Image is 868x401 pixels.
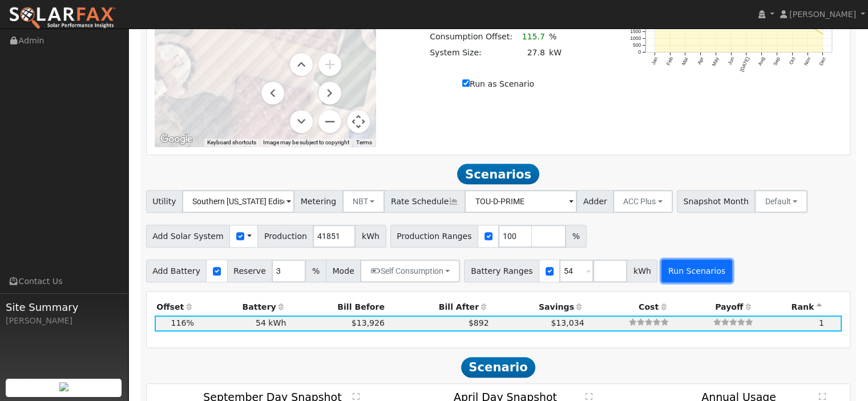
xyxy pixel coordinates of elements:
text: [DATE] [738,56,750,73]
text: Nov [803,56,812,67]
text:  [586,392,592,400]
span: kWh [627,260,657,282]
span: Production [257,225,313,248]
span: Payoff [715,302,743,311]
button: Zoom in [318,53,341,76]
span: Production Ranges [390,225,478,248]
button: Move left [261,82,284,104]
button: Move down [290,110,313,133]
span: $13,926 [352,318,385,327]
span: $892 [469,318,489,327]
circle: onclick="" [822,34,823,35]
span: Scenario [461,357,536,378]
text:  [819,392,826,400]
th: Offset [155,299,196,315]
span: Rank [791,302,814,311]
button: Default [754,190,808,213]
button: Move right [318,82,341,104]
div: [PERSON_NAME] [6,315,122,327]
text: 500 [633,43,641,48]
span: 116% [171,318,194,327]
button: ACC Plus [613,190,673,213]
span: Adder [576,190,613,213]
text: Feb [665,56,674,67]
td: kW [547,44,568,60]
span: Add Solar System [146,225,231,248]
td: System Size: [428,44,515,60]
span: Scenarios [457,164,539,184]
text: 1000 [630,36,641,42]
button: NBT [342,190,385,213]
a: Terms (opens in new tab) [356,139,372,145]
text: May [710,56,720,67]
img: SolarFax [9,6,116,30]
td: Consumption Offset: [428,29,515,44]
span: Add Battery [146,260,207,282]
input: Run as Scenario [462,79,470,87]
td: 54 kWh [196,315,288,331]
span: % [566,225,586,248]
img: Google [158,132,195,147]
td: 115.7 [514,29,547,44]
span: [PERSON_NAME] [789,10,856,19]
text: Oct [788,56,797,66]
text: Jan [650,56,659,66]
span: kWh [355,225,386,248]
td: 27.8 [514,44,547,60]
label: Run as Scenario [462,78,534,90]
th: Bill After [386,299,491,315]
text: Apr [696,56,705,66]
text: Mar [680,56,689,67]
td: % [547,29,568,44]
span: Battery Ranges [464,260,539,282]
span: Site Summary [6,299,122,315]
text: Dec [818,56,827,67]
span: 1 [819,318,824,327]
text: Sep [772,56,781,67]
span: % [305,260,326,282]
span: Rate Schedule [384,190,465,213]
button: Keyboard shortcuts [207,139,256,147]
span: $13,034 [551,318,584,327]
button: Self Consumption [360,260,460,282]
text: Jun [726,56,735,66]
text: 1500 [630,29,641,34]
button: Run Scenarios [661,260,732,282]
input: Select a Rate Schedule [465,190,577,213]
span: Reserve [227,260,273,282]
text:  [353,392,360,400]
span: Savings [539,302,574,311]
img: retrieve [59,382,68,391]
span: Mode [326,260,361,282]
button: Map camera controls [347,110,370,133]
th: Bill Before [288,299,387,315]
a: Open this area in Google Maps (opens a new window) [158,132,195,147]
th: Battery [196,299,288,315]
button: Zoom out [318,110,341,133]
text: Aug [757,56,766,67]
input: Select a Utility [182,190,294,213]
span: Snapshot Month [677,190,756,213]
span: Utility [146,190,183,213]
span: Metering [294,190,343,213]
span: Cost [639,302,659,311]
button: Move up [290,53,313,76]
span: Image may be subject to copyright [263,139,349,145]
text: 0 [638,50,641,55]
